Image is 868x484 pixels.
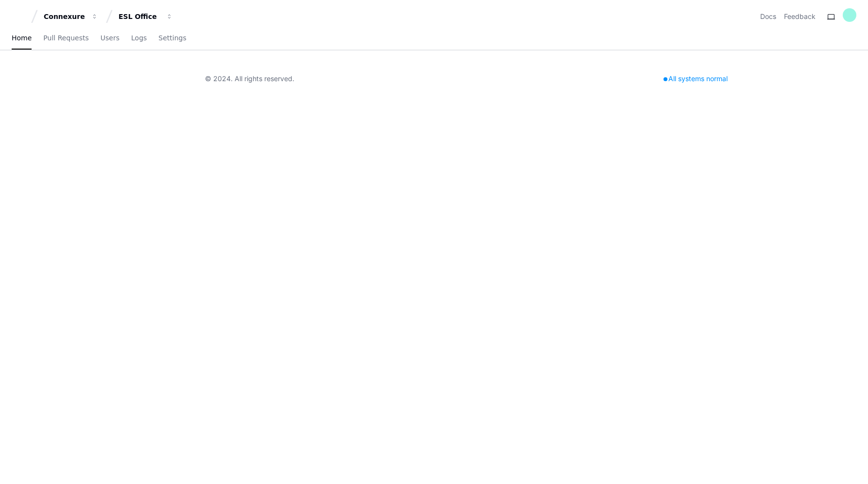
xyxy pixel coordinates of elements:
[43,35,88,41] span: Pull Requests
[760,12,776,21] a: Docs
[40,8,102,25] button: Connexure
[131,27,147,50] a: Logs
[12,35,32,41] span: Home
[101,35,119,41] span: Users
[119,12,160,21] div: ESL Office
[158,27,186,50] a: Settings
[205,74,294,84] div: © 2024. All rights reserved.
[44,12,85,21] div: Connexure
[131,35,147,41] span: Logs
[784,12,816,21] button: Feedback
[115,8,177,25] button: ESL Office
[101,27,119,50] a: Users
[12,27,32,50] a: Home
[658,72,733,86] div: All systems normal
[43,27,88,50] a: Pull Requests
[158,35,186,41] span: Settings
